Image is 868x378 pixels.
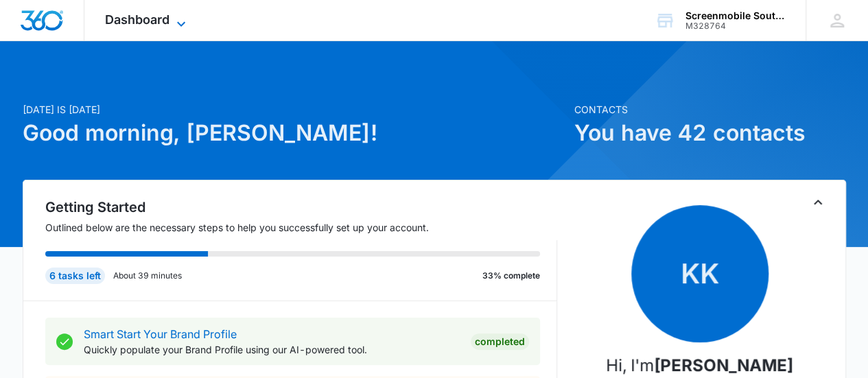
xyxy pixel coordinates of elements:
div: account id [685,21,786,31]
span: Dashboard [105,12,169,27]
p: Outlined below are the necessary steps to help you successfully set up your account. [45,220,557,235]
p: Contacts [574,102,846,117]
div: Completed [471,333,529,350]
span: KK [631,205,769,342]
div: account name [685,10,786,21]
h2: Getting Started [45,197,557,217]
p: [DATE] is [DATE] [23,102,566,117]
div: 6 tasks left [45,268,105,284]
h1: You have 42 contacts [574,117,846,150]
p: Quickly populate your Brand Profile using our AI-powered tool. [84,342,460,357]
button: Toggle Collapse [810,194,826,211]
a: Smart Start Your Brand Profile [84,327,237,341]
p: Hi, I'm [606,353,793,378]
p: 33% complete [482,270,540,282]
h1: Good morning, [PERSON_NAME]! [23,117,566,150]
p: About 39 minutes [113,270,182,282]
strong: [PERSON_NAME] [654,355,793,375]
